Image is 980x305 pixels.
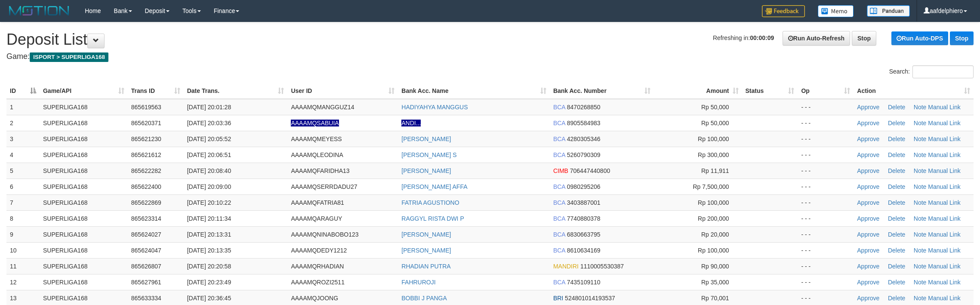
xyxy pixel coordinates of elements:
span: Copy 4280305346 to clipboard [567,136,601,142]
a: Note [914,263,927,270]
span: Copy 706447440800 to clipboard [570,167,610,174]
span: Copy 524801014193537 to clipboard [565,295,615,302]
span: 865622282 [131,167,161,174]
td: 5 [6,163,40,179]
span: Copy 6830663795 to clipboard [567,231,601,238]
a: Manual Link [928,295,961,302]
th: Bank Acc. Number: activate to sort column ascending [550,83,654,99]
a: HADIYAHYA MANGGUS [401,104,468,111]
span: Rp 100,000 [698,247,729,254]
span: [DATE] 20:23:49 [187,279,231,286]
a: [PERSON_NAME] [401,231,451,238]
a: [PERSON_NAME] [401,136,451,142]
td: SUPERLIGA168 [40,242,128,258]
img: Button%20Memo.svg [818,5,854,17]
span: 865622400 [131,183,161,190]
span: [DATE] 20:09:00 [187,183,231,190]
a: Delete [888,120,905,126]
h4: Game: [6,52,974,61]
a: Manual Link [928,167,961,174]
span: Copy 7435109110 to clipboard [567,279,601,286]
span: Rp 50,000 [701,104,729,111]
td: - - - [798,210,854,226]
td: - - - [798,242,854,258]
span: BCA [553,120,565,126]
span: [DATE] 20:08:40 [187,167,231,174]
span: 865627961 [131,279,161,286]
span: Rp 35,000 [701,279,729,286]
a: Approve [857,183,879,190]
span: [DATE] 20:03:36 [187,120,231,126]
span: AAAAMQLEODINA [291,151,343,158]
a: Stop [852,31,876,46]
a: Delete [888,231,905,238]
a: Manual Link [928,263,961,270]
span: [DATE] 20:06:51 [187,151,231,158]
td: 8 [6,210,40,226]
span: 865621612 [131,151,161,158]
span: AAAAMQFATRIA81 [291,199,344,206]
td: - - - [798,131,854,147]
td: - - - [798,99,854,115]
a: Approve [857,167,879,174]
a: Delete [888,279,905,286]
a: Manual Link [928,199,961,206]
a: Manual Link [928,183,961,190]
span: Rp 200,000 [698,215,729,222]
span: Rp 11,911 [701,167,729,174]
th: Bank Acc. Name: activate to sort column ascending [398,83,550,99]
a: Note [914,151,927,158]
td: 9 [6,226,40,242]
a: Note [914,215,927,222]
td: - - - [798,179,854,194]
span: ISPORT > SUPERLIGA168 [30,52,108,62]
th: Amount: activate to sort column ascending [654,83,742,99]
img: panduan.png [867,5,910,17]
td: 7 [6,194,40,210]
th: Game/API: activate to sort column ascending [40,83,128,99]
span: AAAAMQARAGUY [291,215,342,222]
span: [DATE] 20:11:34 [187,215,231,222]
span: Nama rekening ada tanda titik/strip, harap diedit [291,120,339,126]
a: Note [914,136,927,142]
span: BCA [553,279,565,286]
span: 865624047 [131,247,161,254]
img: MOTION_logo.png [6,4,72,17]
a: RHADIAN PUTRA [401,263,450,270]
span: 865622869 [131,199,161,206]
span: AAAAMQMANGGUZ14 [291,104,354,111]
span: 865620371 [131,120,161,126]
td: SUPERLIGA168 [40,131,128,147]
a: Note [914,199,927,206]
span: BCA [553,215,565,222]
td: 6 [6,179,40,194]
a: Manual Link [928,151,961,158]
img: Feedback.jpg [762,5,805,17]
span: Rp 100,000 [698,136,729,142]
span: [DATE] 20:10:22 [187,199,231,206]
a: RAGGYL RISTA DWI P [401,215,464,222]
span: BCA [553,151,565,158]
span: BRI [553,295,563,302]
th: ID: activate to sort column descending [6,83,40,99]
a: [PERSON_NAME] S [401,151,456,158]
span: 865624027 [131,231,161,238]
span: Rp 20,000 [701,231,729,238]
span: Copy 8610634169 to clipboard [567,247,601,254]
td: - - - [798,115,854,131]
a: Delete [888,151,905,158]
span: Rp 50,000 [701,120,729,126]
td: SUPERLIGA168 [40,226,128,242]
span: Rp 70,001 [701,295,729,302]
td: SUPERLIGA168 [40,258,128,274]
a: Approve [857,215,879,222]
td: SUPERLIGA168 [40,99,128,115]
a: Note [914,104,927,111]
a: Approve [857,247,879,254]
a: Run Auto-Refresh [783,31,850,46]
span: [DATE] 20:36:45 [187,295,231,302]
span: Rp 100,000 [698,199,729,206]
span: [DATE] 20:13:31 [187,231,231,238]
th: Trans ID: activate to sort column ascending [128,83,184,99]
a: [PERSON_NAME] [401,167,451,174]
